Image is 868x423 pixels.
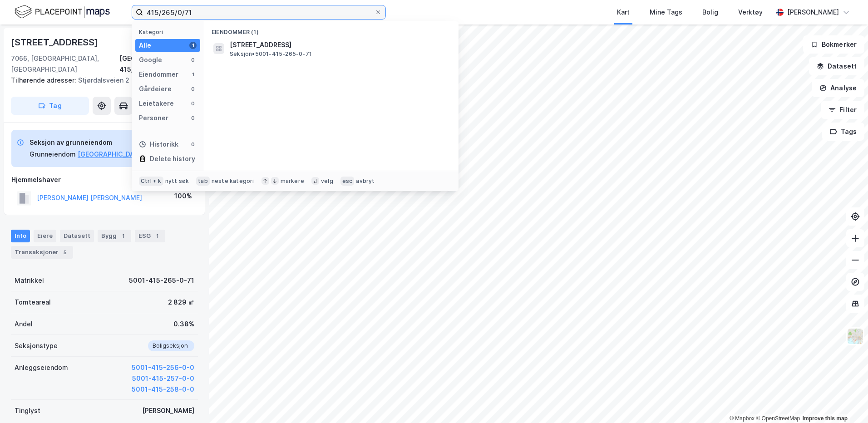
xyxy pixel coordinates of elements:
div: 0 [189,100,197,107]
button: Filter [821,101,864,119]
div: Bolig [702,7,718,18]
div: Grunneiendom [30,149,76,160]
span: Seksjon • 5001-415-265-0-71 [230,50,312,58]
div: Leietakere [139,98,174,109]
div: Kategori [139,29,200,35]
div: 0 [189,56,197,64]
div: [PERSON_NAME] [142,405,194,416]
div: 5001-415-265-0-71 [129,275,194,286]
div: Stjørdalsveien 2 [11,75,191,86]
div: [PERSON_NAME] [787,7,839,18]
div: avbryt [356,177,375,185]
div: neste kategori [212,177,254,185]
div: Ctrl + k [139,177,163,186]
button: Datasett [809,57,864,75]
div: 0 [189,141,197,148]
button: 5001-415-257-0-0 [132,373,194,384]
img: Z [847,328,864,345]
div: Hjemmelshaver [11,174,197,185]
div: Eiendommer (1) [204,21,459,38]
div: Anleggseiendom [15,362,68,373]
div: Google [139,54,162,65]
button: Bokmerker [803,35,864,54]
div: Tinglyst [15,405,40,416]
a: Improve this map [803,415,848,422]
div: 0.38% [173,319,194,330]
div: 5 [60,248,69,257]
div: 1 [189,42,197,49]
div: Transaksjoner [11,246,73,259]
button: [GEOGRAPHIC_DATA], 415/265 [78,149,175,160]
a: OpenStreetMap [756,415,800,422]
div: Mine Tags [650,7,682,18]
div: Kontrollprogram for chat [823,379,868,423]
div: Verktøy [738,7,763,18]
div: Seksjonstype [15,340,58,351]
input: Søk på adresse, matrikkel, gårdeiere, leietakere eller personer [143,5,375,19]
div: [STREET_ADDRESS] [11,35,100,49]
div: Info [11,230,30,242]
div: Eiendommer [139,69,178,80]
div: Gårdeiere [139,84,172,94]
button: Tags [822,123,864,141]
div: ESG [135,230,165,242]
span: Tilhørende adresser: [11,76,78,84]
div: Eiere [34,230,56,242]
div: Seksjon av grunneiendom [30,137,175,148]
div: Bygg [98,230,131,242]
iframe: Chat Widget [823,379,868,423]
div: 0 [189,85,197,93]
div: 1 [153,231,162,241]
div: 100% [174,191,192,202]
div: Alle [139,40,151,51]
img: logo.f888ab2527a4732fd821a326f86c7f29.svg [15,4,110,20]
div: Delete history [150,153,195,164]
div: 1 [189,71,197,78]
div: Matrikkel [15,275,44,286]
div: 2 829 ㎡ [168,297,194,308]
div: 0 [189,114,197,122]
div: Datasett [60,230,94,242]
div: Personer [139,113,168,123]
div: Andel [15,319,33,330]
button: 5001-415-258-0-0 [132,384,194,395]
div: esc [340,177,355,186]
button: 5001-415-256-0-0 [132,362,194,373]
button: Tag [11,97,89,115]
a: Mapbox [730,415,755,422]
span: [STREET_ADDRESS] [230,39,448,50]
div: tab [196,177,210,186]
div: 7066, [GEOGRAPHIC_DATA], [GEOGRAPHIC_DATA] [11,53,119,75]
div: 1 [118,231,128,241]
button: Analyse [812,79,864,97]
div: velg [321,177,333,185]
div: Historikk [139,139,178,150]
div: Tomteareal [15,297,51,308]
div: [GEOGRAPHIC_DATA], 415/265/0/71 [119,53,198,75]
div: markere [281,177,304,185]
div: nytt søk [165,177,189,185]
div: Kart [617,7,630,18]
